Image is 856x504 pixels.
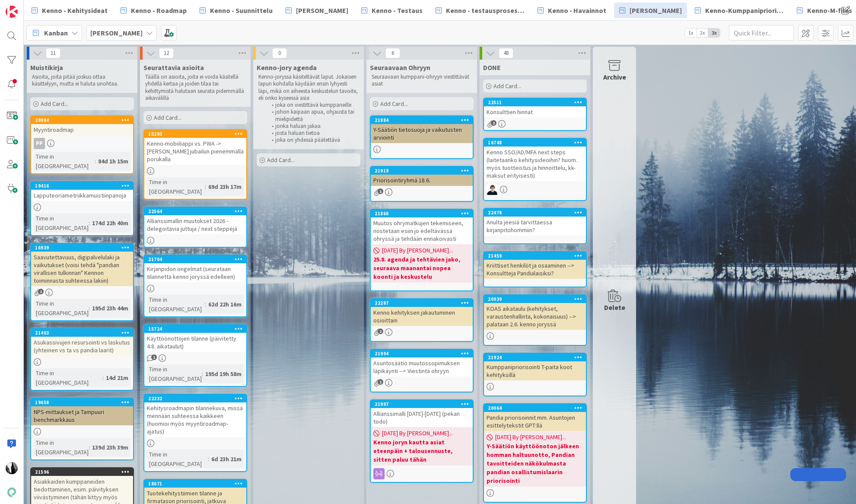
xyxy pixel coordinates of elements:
div: 19658 [31,399,133,406]
div: 15293Kenno-mobiiliappi vs. PWA -> [PERSON_NAME] jubailun pienemmällä porukalla [144,130,246,165]
span: Kenno-M-files [807,5,852,16]
div: Allianssimallin muutokset 2026 - delegoitavia juttuja / next steppejä [144,215,246,234]
div: PP [34,138,45,149]
span: [PERSON_NAME] [630,5,682,16]
div: 20939KOAS aikataulu (kehitykset, varaustenhallinta, kokonaisuus) --> palataan 2.6. kenno joryssä [484,295,586,330]
span: Kenno - testausprosessi/Featureflagit [446,5,525,16]
div: 15293 [144,130,246,138]
div: 19416 [31,182,133,190]
div: 84d 1h 15m [96,156,130,166]
span: : [208,454,209,464]
div: Pandia priorisoinnit mm. Asuntojen esittelytekstit GPT:llä [484,412,586,431]
div: 21997 [371,400,473,408]
a: 16748Kenno SSO/AD/MFA next steps (laitetaanko kehitysideoihin? huom. myös tuotteistus ja hinnoitt... [483,138,587,201]
span: : [102,373,104,383]
div: 21884Y-Säätiön tietosuoja ja vaikutusten arviointi [371,116,473,143]
div: Kehitysroadmapin tilannekuva, missä mennään suhteessa kaikkeen (huomioi myös myyntiroadmap-ajatus) [144,402,246,437]
span: Kanban [44,28,68,38]
div: 20984Myyntiroadmap [31,116,133,135]
a: Kenno - Havainnot [532,3,611,18]
div: Saavutettavuus, digipalvelulaki ja vaikutukset (voisi tehdä "pandian virallisen tulkinnan" Kennon... [31,252,133,286]
span: Add Card... [41,100,68,108]
div: Konsulttien hinnat [484,106,586,118]
div: 19658 [35,399,133,405]
div: 20984 [31,116,133,124]
span: Kenno - Testaus [372,5,423,16]
li: josta haluan tietoa [267,130,359,137]
span: DONE [483,63,501,72]
div: Myyntiroadmap [31,124,133,135]
div: Time in [GEOGRAPHIC_DATA] [34,438,89,457]
span: Kenno - Suunnittelu [210,5,273,16]
div: Time in [GEOGRAPHIC_DATA] [147,450,208,469]
div: 21463 [31,329,133,337]
span: : [202,369,203,379]
div: 20064 [488,405,586,411]
div: 22332 [148,396,246,402]
div: 21919 [371,167,473,175]
a: 15724Käyttöönottojen tilanne (päivitetty 4.8. aikataulut)Time in [GEOGRAPHIC_DATA]:195d 19h 58m [143,324,247,387]
div: Time in [GEOGRAPHIC_DATA] [34,299,89,318]
div: 62d 22h 16m [206,300,244,309]
div: 21459 [484,252,586,260]
div: 19416 [35,183,133,189]
a: 19416LapputeoriametriikkamuistiinpanojaTime in [GEOGRAPHIC_DATA]:174d 22h 40m [30,181,134,236]
p: Täällä on asioita, joita ei voida käsitellä yhdellä kertaa ja joiden tilaa tai kehittymistä halut... [145,73,245,102]
a: 22332Kehitysroadmapin tilannekuva, missä mennään suhteessa kaikkeen (huomioi myös myyntiroadmap-a... [143,394,247,472]
div: Time in [GEOGRAPHIC_DATA] [147,177,205,196]
div: 139d 23h 39m [90,443,130,452]
div: 21463 [35,330,133,336]
div: 15293 [148,131,246,137]
span: 1 [38,289,44,294]
div: Asukassivujen resursointi vs laskutus (yhteinen vs ta vs pandia laarit) [31,337,133,356]
div: 195d 23h 44m [90,303,130,313]
span: : [205,300,206,309]
div: 21866Muutos ohrymatkujen tekemiseen, nostetaan esiin jo edeltävässä ohryssä ja tehdään ennakoivasti [371,210,473,244]
a: 22564Allianssimallin muutokset 2026 - delegoitavia juttuja / next steppejä [143,207,247,248]
div: Time in [GEOGRAPHIC_DATA] [34,368,102,387]
div: 15724Käyttöönottojen tilanne (päivitetty 4.8. aikataulut) [144,325,246,352]
div: MT [484,184,586,195]
div: Kenno SSO/AD/MFA next steps (laitetaanko kehitysideoihin? huom. myös tuotteistus ja hinnoittelu, ... [484,147,586,181]
li: johon kaipaan apua, ohjausta tai mielipidettä [267,108,359,123]
span: Kenno - Kehitysideat [42,5,108,16]
div: 22478 [484,209,586,217]
span: Add Card... [380,100,408,108]
div: 20064Pandia priorisoinnit mm. Asuntojen esittelytekstit GPT:llä [484,404,586,431]
span: Seurattavia asioita [143,63,204,72]
div: 19658NPS-mittaukset ja Tampuuri benchmarkkaus [31,399,133,425]
div: Asuntosäätiö muutossopimuksen läpikäynti --> Viestintä ohryyn [371,357,473,376]
div: 18671 [144,480,246,488]
div: 16748 [488,140,586,146]
div: 22287 [375,300,473,306]
div: Time in [GEOGRAPHIC_DATA] [147,364,202,383]
div: 21919 [375,168,473,174]
a: 21924Kumppanipriorisointi T-paita koot kehityksillä [483,353,587,396]
div: Allianssimalli [DATE]-[DATE] (pekan todo) [371,408,473,427]
div: 6d 23h 21m [209,454,244,464]
span: 0 [272,48,287,58]
a: 15293Kenno-mobiiliappi vs. PWA -> [PERSON_NAME] jubailun pienemmällä porukallaTime in [GEOGRAPHIC... [143,129,247,200]
div: Archive [603,72,626,82]
div: 22564Allianssimallin muutokset 2026 - delegoitavia juttuja / next steppejä [144,207,246,234]
a: Kenno - Roadmap [115,3,192,18]
div: 21884 [375,117,473,123]
span: 1x [685,29,697,37]
span: 3x [708,29,720,37]
div: 22511Konsulttien hinnat [484,99,586,118]
b: 25.8. agenda ja tehtävien jako, seuraava maanantai nopea koonti ja keskustelu [373,255,470,281]
span: 6 [385,48,400,58]
div: 21704 [148,256,246,262]
span: Kenno-jory agenda [257,63,317,72]
a: 20939KOAS aikataulu (kehitykset, varaustenhallinta, kokonaisuus) --> palataan 2.6. kenno joryssä [483,294,587,346]
div: 21919Priorisointiryhmä 18.6. [371,167,473,186]
a: 22478Anulta jeesiä tarvittaessa kirjanpitohommiin? [483,208,587,244]
span: 48 [499,48,513,58]
img: MT [487,184,498,195]
div: 20939 [484,295,586,303]
span: : [95,156,96,166]
div: 21463Asukassivujen resursointi vs laskutus (yhteinen vs ta vs pandia laarit) [31,329,133,356]
div: Delete [604,302,625,313]
a: 20984MyyntiroadmapPPTime in [GEOGRAPHIC_DATA]:84d 1h 15m [30,115,134,174]
a: Kenno - Kehitysideat [26,3,113,18]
